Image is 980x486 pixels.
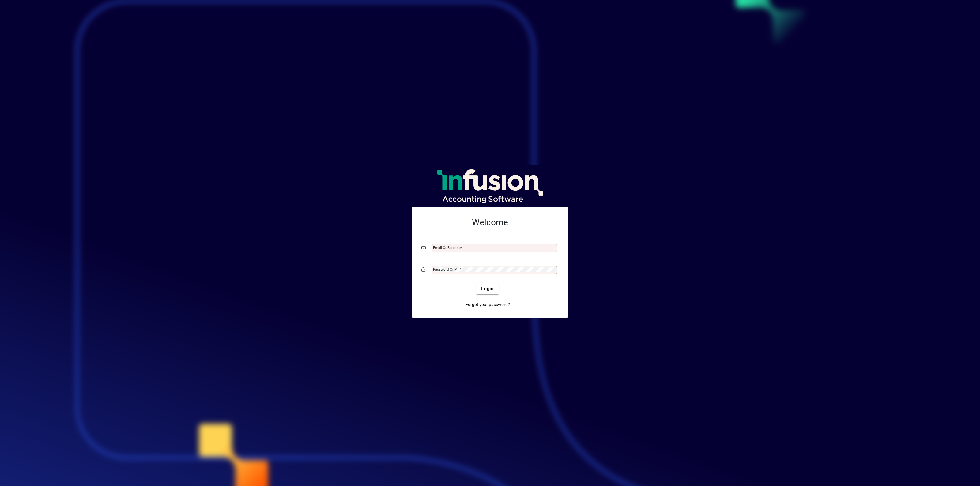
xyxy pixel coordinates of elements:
[476,283,499,294] button: Login
[463,299,512,310] a: Forgot your password?
[433,267,459,271] mat-label: Password or Pin
[481,286,494,292] span: Login
[433,245,461,250] mat-label: Email or Barcode
[466,301,510,308] span: Forgot your password?
[421,217,559,228] h2: Welcome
